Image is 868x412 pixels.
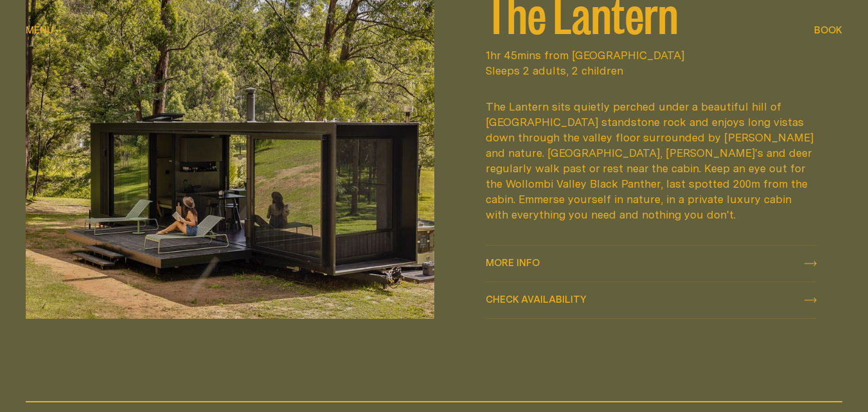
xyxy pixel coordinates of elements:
[486,294,587,304] span: Check availability
[486,258,540,267] span: More info
[486,63,817,78] span: Sleeps 2 adults, 2 children
[486,246,817,282] a: More info
[486,48,817,63] span: 1hr 45mins from [GEOGRAPHIC_DATA]
[486,282,817,318] button: check availability
[814,25,842,35] span: Book
[486,99,817,222] div: The Lantern sits quietly perched under a beautiful hill of [GEOGRAPHIC_DATA] standstone rock and ...
[26,25,54,35] span: Menu
[814,23,842,39] button: show booking tray
[26,23,54,39] button: show menu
